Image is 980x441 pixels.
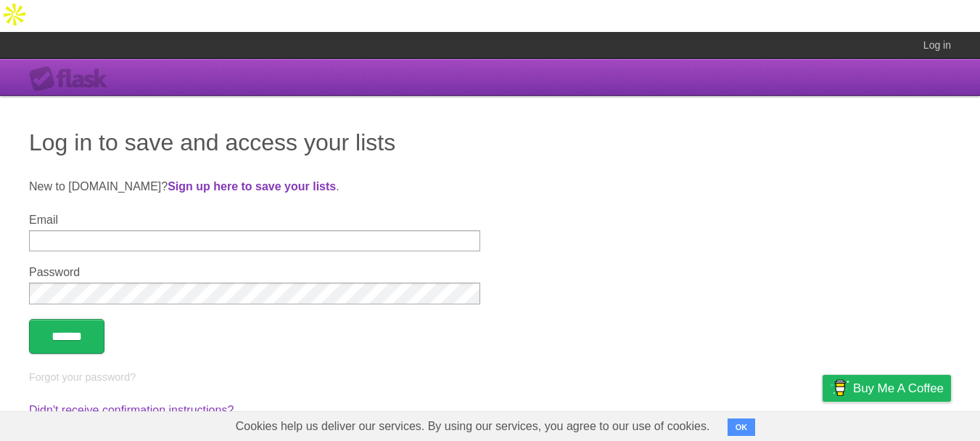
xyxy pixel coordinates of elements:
a: Didn't receive confirmation instructions? [29,404,234,416]
label: Password [29,266,480,279]
h1: Log in to save and access your lists [29,125,951,160]
a: Sign up here to save your lists [168,180,336,193]
button: OK [728,418,756,436]
div: Flask [29,66,116,92]
p: New to [DOMAIN_NAME]? . [29,178,951,195]
a: Buy me a coffee [823,375,951,402]
img: Buy me a coffee [830,376,849,400]
label: Email [29,214,480,227]
a: Log in [923,32,951,58]
span: Buy me a coffee [853,376,944,401]
span: Cookies help us deliver our services. By using our services, you agree to our use of cookies. [221,412,725,441]
a: Forgot your password? [29,371,136,383]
